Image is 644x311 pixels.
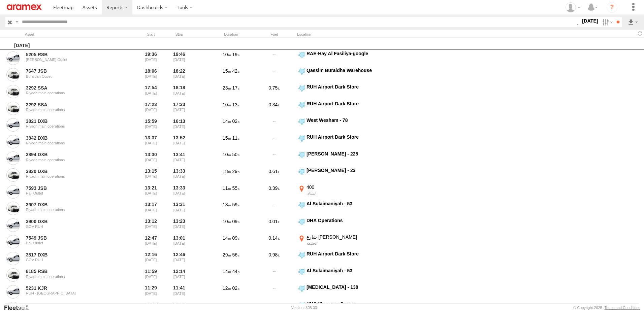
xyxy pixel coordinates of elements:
[307,201,380,207] div: Al Sulaimaniyah - 53
[166,67,192,83] div: 18:22 [DATE]
[26,208,118,212] div: Riyadh main operations
[232,185,239,191] span: 55
[254,167,294,183] div: 0.61
[307,117,380,123] div: West Wesham - 78
[232,85,239,91] span: 17
[138,201,164,216] div: Entered prior to selected date range
[26,275,118,279] div: Riyadh main operations
[307,101,380,107] div: RUH Airport Dark Store
[627,17,639,27] label: Export results as...
[297,284,381,300] label: Click to View Event Location
[166,284,192,300] div: 11:41 [DATE]
[223,85,231,91] span: 23
[297,184,381,200] label: Click to View Event Location
[223,169,231,174] span: 18
[232,202,239,207] span: 59
[166,251,192,266] div: 12:46 [DATE]
[26,108,118,112] div: Riyadh main operations
[26,85,118,91] a: 3292 SSA
[297,117,381,133] label: Click to View Event Location
[232,235,239,241] span: 09
[223,252,231,257] span: 29
[307,268,380,274] div: Al Sulaimaniyah - 53
[307,134,380,140] div: RUH Airport Dark Store
[166,50,192,66] div: 19:46 [DATE]
[166,101,192,116] div: 17:33 [DATE]
[297,50,381,66] label: Click to View Event Location
[138,151,164,166] div: Entered prior to selected date range
[138,167,164,183] div: Entered prior to selected date range
[7,4,42,10] img: aramex-logo.svg
[307,217,380,223] div: DHA Operations
[138,101,164,116] div: Entered prior to selected date range
[166,134,192,149] div: 13:52 [DATE]
[232,269,239,274] span: 44
[232,52,239,57] span: 19
[138,84,164,99] div: Entered prior to selected date range
[297,251,381,266] label: Click to View Event Location
[223,52,231,57] span: 10
[223,302,231,308] span: 16
[254,251,294,266] div: 0.98
[26,268,118,274] a: 8185 RSB
[26,51,118,58] a: 5205 RSB
[223,185,231,191] span: 11
[26,202,118,208] a: 3907 DXB
[223,235,231,241] span: 14
[166,84,192,99] div: 18:18 [DATE]
[223,135,231,141] span: 15
[307,151,380,157] div: [PERSON_NAME] - 225
[26,302,118,308] a: 7621 JSB
[166,117,192,133] div: 16:13 [DATE]
[14,17,20,27] label: Search Query
[581,17,600,25] label: [DATE]
[297,234,381,249] label: Click to View Event Location
[166,234,192,249] div: 13:01 [DATE]
[307,251,380,257] div: RUH Airport Dark Store
[232,152,239,157] span: 50
[254,234,294,249] div: 0.14
[223,269,231,274] span: 14
[223,102,231,107] span: 10
[307,191,380,196] div: الشنان
[26,74,118,78] div: Buraidah Outlet
[26,291,118,295] div: RUH - [GEOGRAPHIC_DATA]
[297,268,381,283] label: Click to View Event Location
[138,184,164,200] div: Entered prior to selected date range
[563,2,583,12] div: Fatimah Alqatari
[254,84,294,99] div: 0.75
[26,158,118,162] div: Riyadh main operations
[26,141,118,145] div: Riyadh main operations
[166,201,192,216] div: 13:31 [DATE]
[26,252,118,258] a: 3817 DXB
[232,285,239,291] span: 02
[223,285,231,291] span: 12
[297,84,381,99] label: Click to View Event Location
[573,306,640,310] div: © Copyright 2025 -
[26,285,118,291] a: 5231 KJR
[232,252,239,257] span: 56
[26,168,118,174] a: 3830 DXB
[4,304,35,311] a: Visit our Website
[166,151,192,166] div: 13:41 [DATE]
[26,191,118,195] div: Hail Outlet
[297,101,381,116] label: Click to View Event Location
[26,102,118,108] a: 3292 SSA
[607,2,617,13] i: ?
[223,202,231,207] span: 13
[232,302,239,308] span: 12
[166,184,192,200] div: 13:33 [DATE]
[26,58,118,62] div: [PERSON_NAME] Outlet
[297,217,381,233] label: Click to View Event Location
[254,101,294,116] div: 0.34
[291,306,317,310] div: Version: 305.03
[26,68,118,74] a: 7647 JSB
[307,301,380,307] div: KHJ-Khuzama-Google
[232,118,239,124] span: 02
[600,17,614,27] label: Search Filter Options
[138,251,164,266] div: Entered prior to selected date range
[254,217,294,233] div: 0.01
[297,67,381,83] label: Click to View Event Location
[307,234,380,240] div: شارع [PERSON_NAME]
[223,118,231,124] span: 14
